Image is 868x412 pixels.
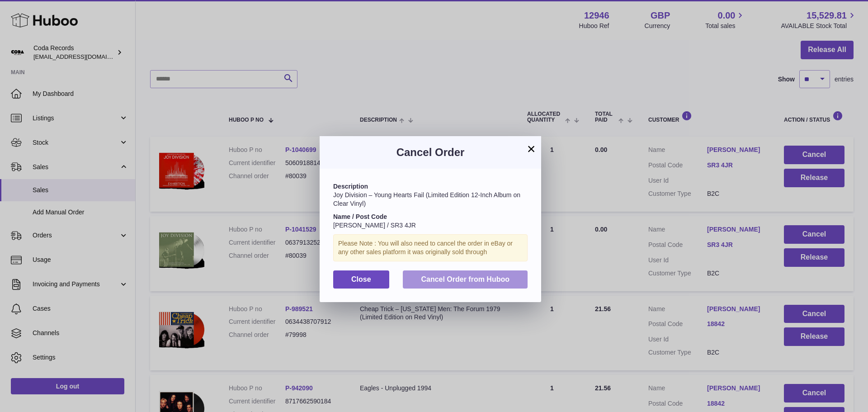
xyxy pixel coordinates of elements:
[403,270,528,289] button: Cancel Order from Huboo
[333,183,368,190] strong: Description
[421,275,509,283] span: Cancel Order from Huboo
[333,270,389,289] button: Close
[333,234,528,261] div: Please Note : You will also need to cancel the order in eBay or any other sales platform it was o...
[333,145,528,160] h3: Cancel Order
[333,191,520,207] span: Joy Division – Young Hearts Fail (Limited Edition 12-Inch Album on Clear Vinyl)
[351,275,371,283] span: Close
[333,222,416,229] span: [PERSON_NAME] / SR3 4JR
[526,143,537,154] button: ×
[333,213,387,220] strong: Name / Post Code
